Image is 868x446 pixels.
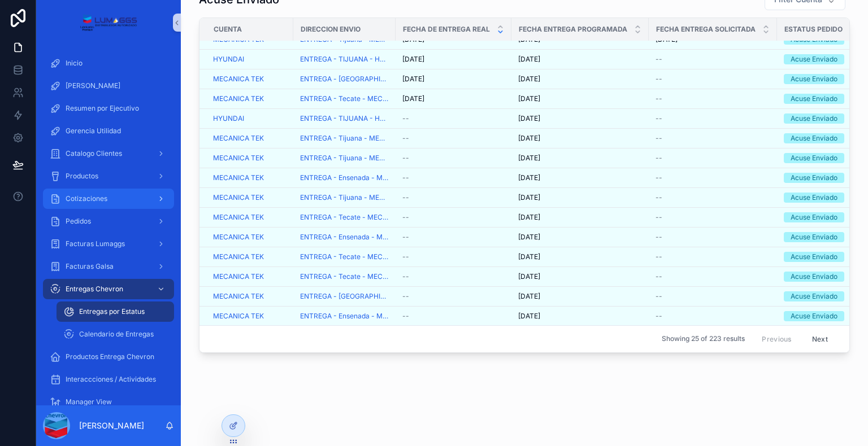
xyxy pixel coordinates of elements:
span: -- [402,154,409,163]
span: [DATE] [518,312,540,321]
a: -- [656,173,770,182]
a: Acuse Enviado [784,94,857,104]
a: ENTREGA - Tijuana - MECANICA TEK [300,134,389,143]
div: Acuse Enviado [791,252,837,262]
span: Showing 25 of 223 results [662,335,745,344]
a: ENTREGA - Ensenada - MECANICA TEK [300,173,389,182]
a: ENTREGA - TIJUANA - HYUNDAI [300,114,389,123]
span: ENTREGA - Ensenada - MECANICA TEK [300,312,389,321]
div: Acuse Enviado [791,212,837,222]
span: -- [402,272,409,281]
a: ENTREGA - Tecate - MECANICA TEK [300,272,389,281]
span: [DATE] [402,75,424,84]
div: Acuse Enviado [791,133,837,143]
a: -- [402,154,505,163]
a: ENTREGA - Tijuana - MECANICA TEK [300,154,389,163]
a: -- [656,154,770,163]
span: -- [656,272,662,281]
a: [DATE] [518,154,642,163]
a: Facturas Galsa [43,256,174,277]
a: -- [656,213,770,222]
a: MECANICA TEK [213,94,264,103]
a: MECANICA TEK [213,272,264,281]
a: -- [402,292,505,301]
a: Acuse Enviado [784,311,857,321]
span: Pedidos [66,217,91,226]
div: Acuse Enviado [791,173,837,183]
a: -- [656,94,770,103]
a: -- [656,272,770,281]
span: -- [656,193,662,202]
a: [DATE] [518,134,642,143]
a: MECANICA TEK [213,213,287,222]
a: Manager View [43,392,174,412]
a: ENTREGA - Tecate - MECANICA TEK [300,213,389,222]
a: Acuse Enviado [784,232,857,242]
a: [DATE] [518,252,642,261]
a: Cotizaciones [43,189,174,209]
a: -- [656,312,770,321]
a: Inicio [43,53,174,73]
a: [DATE] [518,193,642,202]
span: [DATE] [518,193,540,202]
a: MECANICA TEK [213,233,287,242]
div: Acuse Enviado [791,74,837,84]
div: Acuse Enviado [791,113,837,124]
a: -- [402,272,505,281]
span: -- [656,94,662,103]
a: HYUNDAI [213,114,287,123]
a: ENTREGA - Tecate - MECANICA TEK [300,252,389,261]
a: MECANICA TEK [213,213,264,222]
a: [DATE] [518,233,642,242]
span: ENTREGA - Tijuana - MECANICA TEK [300,193,389,202]
a: [DATE] [518,75,642,84]
a: HYUNDAI [213,55,244,64]
a: [DATE] [518,272,642,281]
span: Cuenta [214,25,242,34]
a: HYUNDAI [213,55,287,64]
a: -- [402,233,505,242]
span: -- [656,312,662,321]
a: Productos [43,166,174,186]
a: MECANICA TEK [213,252,264,261]
a: [DATE] [518,94,642,103]
span: [DATE] [518,55,540,64]
span: Manager View [66,397,112,406]
span: -- [656,292,662,301]
div: Acuse Enviado [791,232,837,242]
span: -- [402,114,409,123]
a: MECANICA TEK [213,272,287,281]
span: Facturas Galsa [66,262,114,271]
span: -- [656,75,662,84]
a: Resumen por Ejecutivo [43,98,174,119]
span: MECANICA TEK [213,292,264,301]
a: ENTREGA - TIJUANA - HYUNDAI [300,55,389,64]
a: Acuse Enviado [784,272,857,282]
a: Acuse Enviado [784,252,857,262]
span: -- [656,114,662,123]
a: -- [656,114,770,123]
a: -- [656,193,770,202]
a: Acuse Enviado [784,153,857,163]
a: -- [402,114,505,123]
span: -- [402,134,409,143]
span: [DATE] [518,233,540,242]
a: ENTREGA - Ensenada - MECANICA TEK [300,233,389,242]
a: ENTREGA - [GEOGRAPHIC_DATA] - MECANICA TEK [300,292,389,301]
span: -- [402,312,409,321]
span: ENTREGA - [GEOGRAPHIC_DATA] - MECANICA TEK [300,75,389,84]
a: Acuse Enviado [784,54,857,64]
a: MECANICA TEK [213,312,264,321]
a: Productos Entrega Chevron [43,347,174,367]
span: Estatus Pedido [784,25,843,34]
span: [DATE] [518,154,540,163]
a: [PERSON_NAME] [43,76,174,96]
